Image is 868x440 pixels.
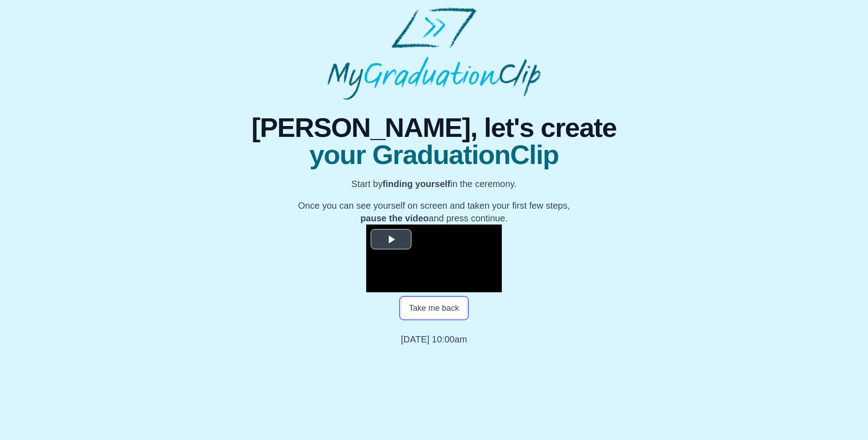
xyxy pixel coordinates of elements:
b: finding yourself [382,179,450,189]
p: [DATE] 10:00am [401,333,467,346]
div: Video Player [366,225,502,292]
button: Play Video [371,229,411,249]
button: Take me back [401,298,467,318]
span: [PERSON_NAME], let's create [251,114,616,141]
img: MyGraduationClip [327,7,541,100]
p: Start by in the ceremony. [260,178,608,190]
span: your GraduationClip [251,141,616,169]
b: pause the video [360,213,429,223]
p: Once you can see yourself on screen and taken your first few steps, and press continue. [260,199,608,225]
